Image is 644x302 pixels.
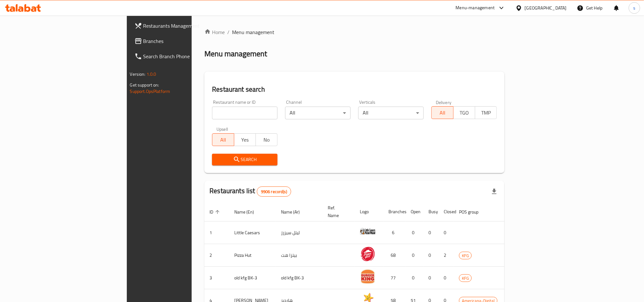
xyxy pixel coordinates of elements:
span: Search Branch Phone [143,53,229,60]
span: s [633,4,635,11]
button: TMP [475,106,497,119]
span: 9906 record(s) [257,189,291,195]
td: 0 [423,267,439,289]
th: Busy [423,202,439,221]
span: Branches [143,37,229,45]
td: 0 [406,267,423,289]
td: 0 [439,221,454,244]
div: Total records count [257,186,291,197]
a: Restaurants Management [129,18,234,33]
span: ID [209,208,222,216]
button: No [256,133,277,146]
span: Ref. Name [328,204,347,219]
button: Yes [234,133,256,146]
span: Name (Ar) [281,208,308,216]
button: TGO [453,106,475,119]
h2: Restaurants list [209,186,291,197]
div: Export file [487,184,502,199]
span: KFG [459,252,471,259]
th: Open [406,202,423,221]
span: KFG [459,275,471,282]
span: Name (En) [234,208,262,216]
button: All [431,106,453,119]
span: Get support on: [130,81,159,89]
nav: breadcrumb [204,28,504,36]
span: Restaurants Management [143,22,229,30]
label: Delivery [436,100,452,104]
span: Menu management [232,28,274,36]
img: Pizza Hut [360,246,376,262]
span: Yes [237,135,253,144]
button: Search [212,154,277,165]
td: 2 [439,244,454,267]
button: All [212,133,234,146]
a: Search Branch Phone [129,49,234,64]
span: No [258,135,275,144]
h2: Menu management [204,49,267,59]
td: 0 [423,244,439,267]
td: 0 [423,221,439,244]
div: All [285,107,351,119]
span: Version: [130,70,146,78]
th: Branches [383,202,406,221]
span: 1.0.0 [147,70,156,78]
div: All [358,107,424,119]
td: 6 [383,221,406,244]
td: ليتل سيزرز [276,221,323,244]
span: All [434,108,451,117]
td: old kfg BK-3 [229,267,276,289]
td: old kfg BK-3 [276,267,323,289]
div: Menu-management [456,4,495,12]
label: Upsell [216,127,228,131]
span: All [215,135,231,144]
img: old kfg BK-3 [360,269,376,284]
td: 0 [406,221,423,244]
input: Search for restaurant name or ID.. [212,107,277,119]
img: Little Caesars [360,223,376,239]
div: [GEOGRAPHIC_DATA] [525,4,567,11]
span: TMP [478,108,494,117]
th: Logo [355,202,383,221]
td: Little Caesars [229,221,276,244]
td: Pizza Hut [229,244,276,267]
a: Support.OpsPlatform [130,87,170,95]
th: Closed [439,202,454,221]
span: TGO [456,108,473,117]
td: 68 [383,244,406,267]
a: Branches [129,33,234,49]
td: 0 [439,267,454,289]
h2: Restaurant search [212,85,497,94]
td: 0 [406,244,423,267]
span: Search [217,156,272,164]
td: 77 [383,267,406,289]
td: بيتزا هت [276,244,323,267]
span: POS group [459,208,487,216]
